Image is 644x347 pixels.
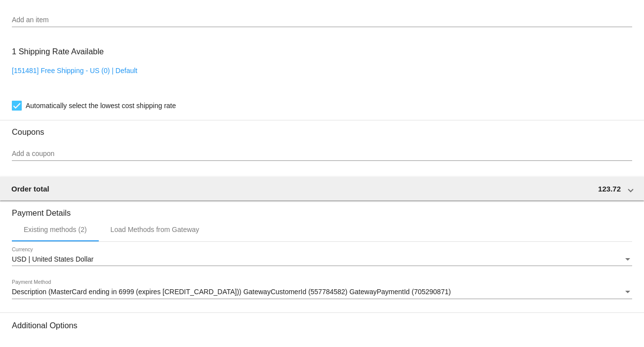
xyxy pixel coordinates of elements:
span: USD | United States Dollar [12,255,93,263]
div: Existing methods (2) [24,226,87,233]
h3: 1 Shipping Rate Available [12,41,104,62]
div: Load Methods from Gateway [111,226,200,233]
mat-select: Currency [12,256,632,264]
input: Add an item [12,16,632,24]
a: [151481] Free Shipping - US (0) | Default [12,67,137,75]
h3: Payment Details [12,201,632,218]
span: Order total [11,185,49,193]
span: Automatically select the lowest cost shipping rate [26,100,176,112]
span: 123.72 [598,185,621,193]
h3: Additional Options [12,321,632,330]
h3: Coupons [12,120,632,137]
input: Add a coupon [12,150,632,158]
mat-select: Payment Method [12,288,632,296]
span: Description (MasterCard ending in 6999 (expires [CREDIT_CARD_DATA])) GatewayCustomerId (557784582... [12,288,451,296]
